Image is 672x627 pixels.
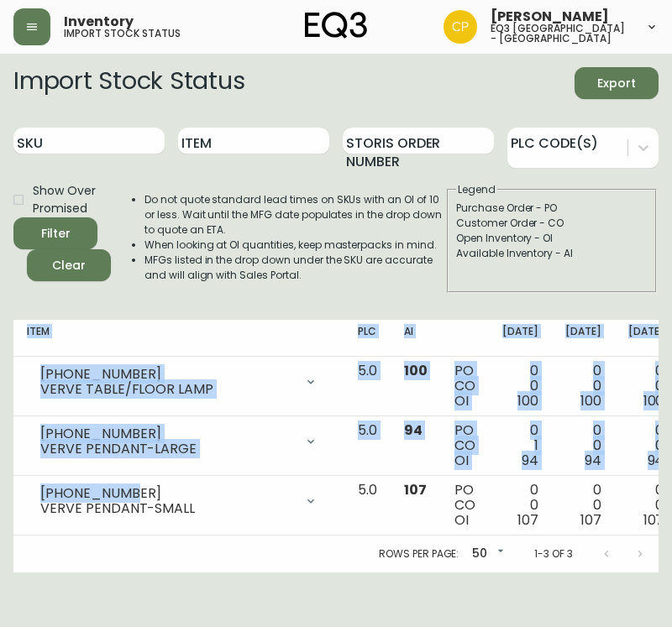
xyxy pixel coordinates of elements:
[454,423,475,468] div: PO CO
[41,223,71,244] div: Filter
[40,426,294,442] div: [PHONE_NUMBER]
[404,361,428,380] span: 100
[491,24,632,44] h5: eq3 [GEOGRAPHIC_DATA] - [GEOGRAPHIC_DATA]
[454,483,475,528] div: PO CO
[585,451,601,470] span: 94
[575,67,659,99] button: Export
[13,67,244,99] h2: Import Stock Status
[628,423,664,468] div: 0 0
[27,423,331,460] div: [PHONE_NUMBER]VERVE PENDANT-LARGE
[628,363,664,409] div: 0 0
[502,483,538,528] div: 0 0
[517,510,538,530] span: 107
[344,476,391,536] td: 5.0
[40,255,97,276] span: Clear
[379,546,459,562] p: Rows per page:
[40,382,294,397] div: VERVE TABLE/FLOOR LAMP
[643,510,664,530] span: 107
[534,546,573,562] p: 1-3 of 3
[517,391,538,410] span: 100
[565,423,601,468] div: 0 0
[40,486,294,501] div: [PHONE_NUMBER]
[454,391,469,410] span: OI
[404,421,423,440] span: 94
[491,10,609,24] span: [PERSON_NAME]
[40,442,294,457] div: VERVE PENDANT-LARGE
[502,363,538,409] div: 0 0
[144,238,445,253] li: When looking at OI quantities, keep masterpacks in mind.
[502,423,538,468] div: 0 1
[305,12,367,39] img: logo
[580,510,601,530] span: 107
[27,483,331,520] div: [PHONE_NUMBER]VERVE PENDANT-SMALL
[456,182,497,197] legend: Legend
[454,510,469,530] span: OI
[40,501,294,516] div: VERVE PENDANT-SMALL
[27,363,331,400] div: [PHONE_NUMBER]VERVE TABLE/FLOOR LAMP
[344,357,391,416] td: 5.0
[444,10,477,44] img: d4538ce6a4da033bb8b50397180cc0a5
[404,480,427,499] span: 107
[33,182,97,217] span: Show Over Promised
[391,320,441,357] th: AI
[456,231,648,246] div: Open Inventory - OI
[628,483,664,528] div: 0 0
[454,451,469,470] span: OI
[565,363,601,409] div: 0 0
[580,391,601,410] span: 100
[454,363,475,409] div: PO CO
[522,451,538,470] span: 94
[64,15,134,29] span: Inventory
[144,253,445,283] li: MFGs listed in the drop down under the SKU are accurate and will align with Sales Portal.
[344,416,391,476] td: 5.0
[144,192,445,238] li: Do not quote standard lead times on SKUs with an OI of 10 or less. Wait until the MFG date popula...
[344,320,391,357] th: PLC
[588,73,645,94] span: Export
[456,216,648,231] div: Customer Order - CO
[456,201,648,216] div: Purchase Order - PO
[552,320,615,357] th: [DATE]
[489,320,552,357] th: [DATE]
[27,249,111,281] button: Clear
[565,483,601,528] div: 0 0
[64,29,181,39] h5: import stock status
[465,541,507,568] div: 50
[13,320,344,357] th: Item
[643,391,664,410] span: 100
[40,367,294,382] div: [PHONE_NUMBER]
[648,451,664,470] span: 94
[13,217,97,249] button: Filter
[456,246,648,261] div: Available Inventory - AI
